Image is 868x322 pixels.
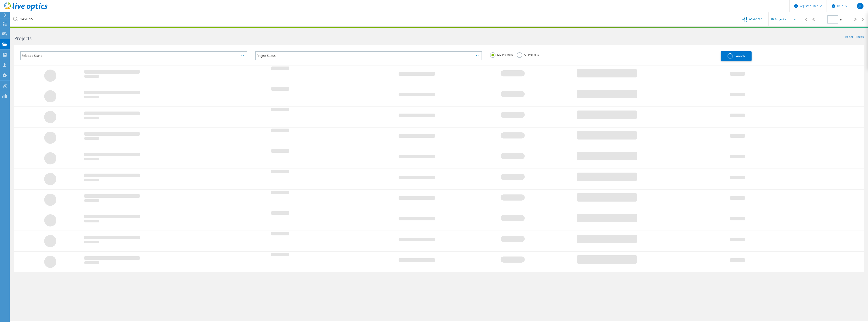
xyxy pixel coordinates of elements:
[20,51,247,60] div: Selected Scans
[801,12,809,27] div: |
[4,9,48,11] a: Live Optics Dashboard
[735,54,745,58] span: Search
[839,18,842,21] span: of
[859,4,862,8] span: JK
[832,4,835,8] svg: \n
[10,12,736,26] input: Search projects by name, owner, ID, company, etc
[845,35,864,39] a: Reset Filters
[721,51,752,61] button: Search
[749,18,763,20] span: Advanced
[517,52,539,56] label: All Projects
[14,35,32,42] b: Projects
[860,12,868,27] div: |
[490,52,513,56] label: My Projects
[255,51,482,60] div: Project Status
